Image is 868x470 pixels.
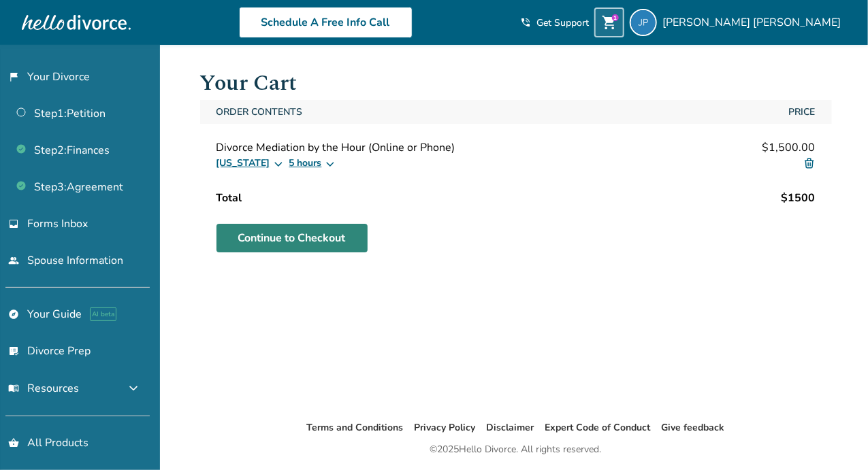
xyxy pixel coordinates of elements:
span: phone_in_talk [520,17,531,28]
li: Give feedback [662,420,725,436]
span: people [8,255,19,266]
div: Price [789,105,816,118]
span: flag_2 [8,71,19,82]
span: menu_book [8,383,19,394]
h1: Your Cart [200,67,832,100]
img: jp2022@hotmail.com [630,9,657,36]
li: Disclaimer [487,420,534,436]
span: AI beta [90,307,116,321]
div: Total [216,190,242,205]
span: Divorce Mediation by the Hour (Online or Phone) [216,140,455,155]
button: [US_STATE] [216,155,284,171]
div: $ 1500 [782,190,816,205]
div: © 2025 Hello Divorce. All rights reserved. [430,441,602,458]
img: Delete [803,157,816,169]
span: inbox [8,218,19,229]
button: 5 hours [289,155,336,171]
span: shopping_basket [8,437,19,448]
span: shopping_cart [601,14,617,31]
a: Privacy Policy [415,421,476,434]
a: Continue to Checkout [216,224,368,252]
span: [PERSON_NAME] [PERSON_NAME] [662,15,846,30]
span: Get Support [536,16,589,29]
span: expand_more [125,380,142,397]
span: explore [8,309,19,320]
span: list_alt_check [8,346,19,356]
iframe: Chat Widget [800,405,868,470]
a: Terms and Conditions [307,421,404,434]
a: phone_in_talkGet Support [520,16,589,29]
div: 1 [612,14,619,21]
span: Forms Inbox [27,216,88,231]
span: $1,500.00 [762,140,816,155]
a: Expert Code of Conduct [545,421,651,434]
span: Resources [8,381,79,396]
div: Order Contents [216,105,789,118]
a: Schedule A Free Info Call [239,7,413,38]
